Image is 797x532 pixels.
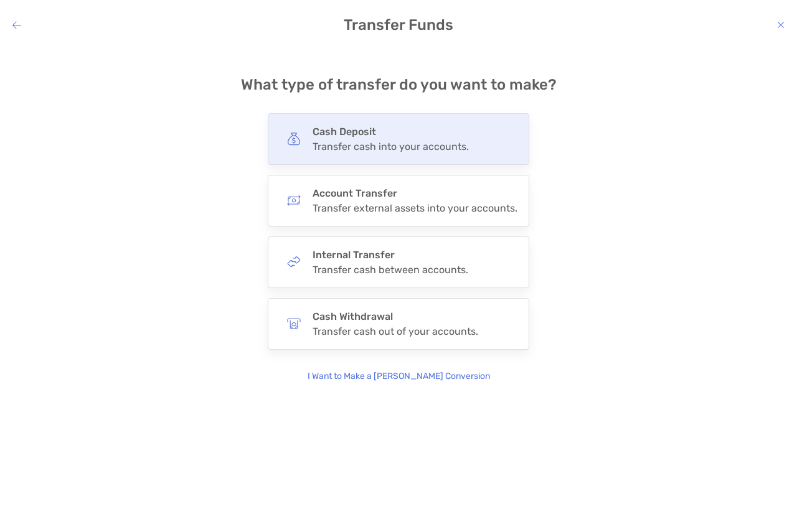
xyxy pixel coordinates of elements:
[313,264,468,276] div: Transfer cash between accounts.
[287,255,301,269] img: button icon
[313,202,517,214] div: Transfer external assets into your accounts.
[313,126,469,138] h4: Cash Deposit
[241,76,557,93] h4: What type of transfer do you want to make?
[287,317,301,330] img: button icon
[313,187,517,199] h4: Account Transfer
[313,310,478,322] h4: Cash Withdrawal
[313,325,478,337] div: Transfer cash out of your accounts.
[287,132,301,146] img: button icon
[287,194,301,207] img: button icon
[313,249,468,261] h4: Internal Transfer
[308,370,490,383] p: I Want to Make a [PERSON_NAME] Conversion
[313,141,469,152] div: Transfer cash into your accounts.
